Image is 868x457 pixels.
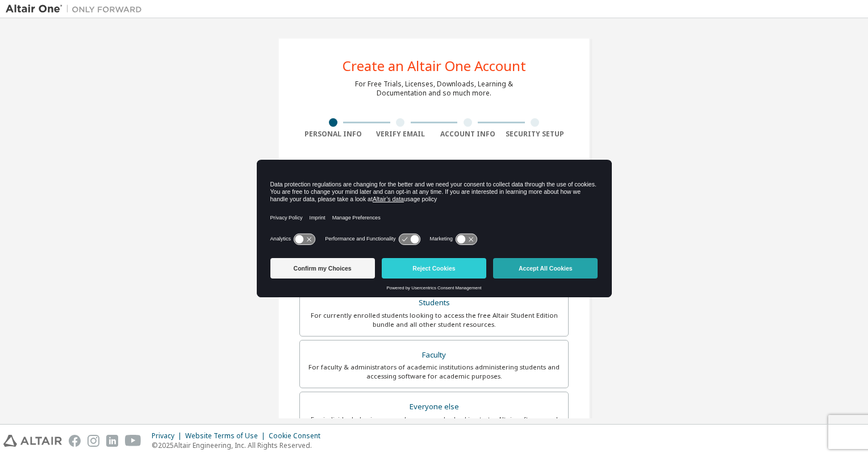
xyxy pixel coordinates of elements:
div: Personal Info [299,130,367,139]
div: Cookie Consent [269,431,327,441]
img: altair_logo.svg [3,435,62,447]
p: © 2025 Altair Engineering, Inc. All Rights Reserved. [152,441,327,450]
img: youtube.svg [125,435,141,447]
div: Account Info [434,130,502,139]
img: instagram.svg [87,435,99,447]
div: Students [307,295,561,311]
div: For faculty & administrators of academic institutions administering students and accessing softwa... [307,363,561,381]
div: For Free Trials, Licenses, Downloads, Learning & Documentation and so much more. [355,80,513,98]
div: Website Terms of Use [185,431,269,441]
div: Faculty [307,347,561,363]
div: Verify Email [367,130,435,139]
div: Security Setup [502,130,569,139]
img: Altair One [6,3,148,15]
img: linkedin.svg [106,435,118,447]
img: facebook.svg [69,435,81,447]
div: For currently enrolled students looking to access the free Altair Student Edition bundle and all ... [307,311,561,329]
div: For individuals, businesses and everyone else looking to try Altair software and explore our prod... [307,415,561,433]
div: Create an Altair One Account [343,59,526,73]
div: Everyone else [307,399,561,415]
div: Privacy [152,431,185,441]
